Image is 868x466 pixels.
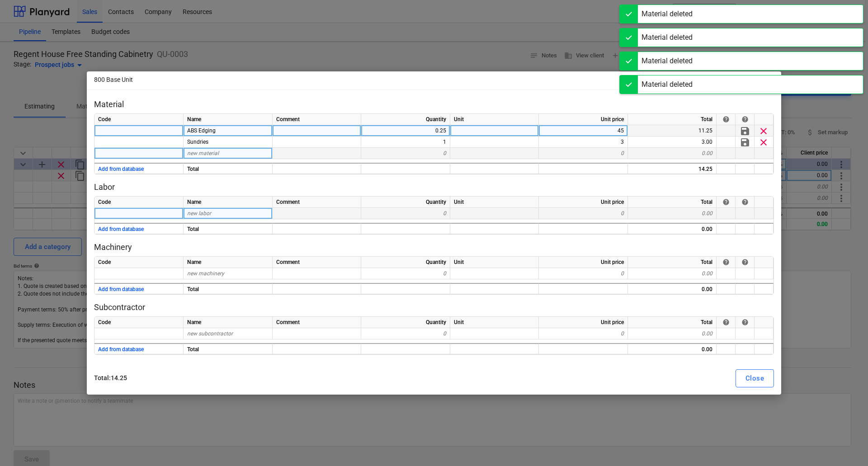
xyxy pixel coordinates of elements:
div: Unit [450,257,539,268]
div: Comment [273,317,361,328]
div: Total [184,283,273,294]
div: The button in this column allows you to either save a row into the cost database or update its pr... [741,259,749,266]
div: 0 [539,328,628,339]
div: Code [94,257,184,268]
p: Labor [94,182,774,193]
div: Unit price [539,197,628,208]
div: Quantity [361,114,450,125]
div: Code [94,317,184,328]
span: Sundries [187,139,208,145]
div: Total [628,257,717,268]
span: new material [187,150,219,156]
div: Unit [450,197,539,208]
div: Comment [273,257,361,268]
button: Add from database [98,344,144,355]
div: 0.00 [628,343,717,354]
div: 0 [361,148,450,159]
button: Add from database [98,284,144,295]
button: Close [736,369,774,387]
span: help [741,259,749,266]
div: Total [628,197,717,208]
div: Material deleted [642,9,693,19]
div: 0 [539,208,628,219]
div: 45 [539,125,628,137]
span: Delete material [758,126,769,137]
div: 0 [361,328,450,339]
button: Add from database [98,164,144,175]
div: Material deleted [642,56,693,66]
div: 14.25 [628,163,717,174]
p: Total : 14.25 [94,373,428,383]
div: 0 [361,268,450,279]
div: Quantity [361,317,450,328]
div: 1 [361,137,450,148]
div: Unit [450,317,539,328]
div: 0.00 [628,283,717,294]
span: Save material in database [740,126,750,137]
span: help [741,116,749,123]
span: help [722,116,730,123]
div: Quantity [361,197,450,208]
div: Total [628,317,717,328]
span: Delete material [758,137,769,148]
div: 0 [539,148,628,159]
span: help [741,198,749,206]
div: 0.00 [628,208,717,219]
div: Total [184,163,273,174]
div: Unit price [539,114,628,125]
div: Total [184,343,273,354]
div: 0.00 [628,148,717,159]
div: Name [184,114,273,125]
span: new labor [187,210,211,217]
span: help [722,319,730,326]
div: The button in this column allows you to either save a row into the cost database or update its pr... [741,319,749,326]
p: Machinery [94,242,774,253]
div: Code [94,197,184,208]
p: 800 Base Unit [94,75,133,85]
div: 3 [539,137,628,148]
div: Quantity [361,257,450,268]
span: new subcontractor [187,330,233,337]
div: Material deleted [642,79,693,90]
span: ABS Edging [187,127,216,134]
div: 0 [361,208,450,219]
div: Name [184,317,273,328]
div: If the row is from the cost database then you can anytime get the latest price from there. [722,259,730,266]
div: If the row is from the cost database then you can anytime get the latest price from there. [722,116,730,123]
span: help [722,198,730,206]
div: Total [184,223,273,234]
div: 0.00 [628,223,717,234]
div: Comment [273,197,361,208]
div: Code [94,114,184,125]
div: Material deleted [642,32,693,43]
div: 11.25 [628,125,717,137]
div: 0 [539,268,628,279]
div: Unit price [539,257,628,268]
span: help [722,259,730,266]
div: Unit price [539,317,628,328]
div: If the row is from the cost database then you can anytime get the latest price from there. [722,198,730,206]
div: Name [184,197,273,208]
p: Subcontractor [94,302,774,313]
div: The button in this column allows you to either save a row into the cost database or update its pr... [741,116,749,123]
button: Add from database [98,224,144,235]
div: Close [745,372,764,384]
div: 0.25 [361,125,450,137]
div: 0.00 [628,268,717,279]
div: Name [184,257,273,268]
div: Total [628,114,717,125]
span: new machinery [187,270,224,277]
div: 3.00 [628,137,717,148]
div: Comment [273,114,361,125]
p: Material [94,99,774,110]
div: Unit [450,114,539,125]
div: The button in this column allows you to either save a row into the cost database or update its pr... [741,198,749,206]
div: 0.00 [628,328,717,339]
span: help [741,319,749,326]
div: If the row is from the cost database then you can anytime get the latest price from there. [722,319,730,326]
span: Save material in database [740,137,750,148]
